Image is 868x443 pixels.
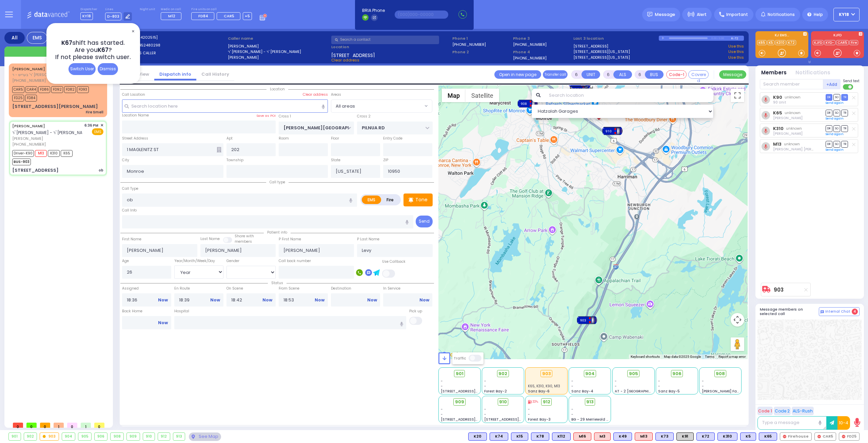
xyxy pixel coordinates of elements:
label: Street Address [122,136,148,141]
span: - [658,379,660,384]
div: ob [99,168,103,173]
input: (000)000-00000 [395,11,448,19]
div: BLS [655,432,674,441]
label: [PHONE_NUMBER] [513,42,547,47]
span: 4 [852,309,858,315]
label: Destination [331,286,380,291]
span: D-803 [105,13,121,20]
span: Status [268,280,287,285]
span: - [571,379,573,384]
a: Send again [826,116,844,121]
span: K65 [61,150,73,157]
span: +5 [245,13,250,19]
span: unknown [784,142,800,147]
label: ר' [PERSON_NAME] - ר' [PERSON_NAME] [228,49,329,55]
a: Send again [826,132,844,136]
span: M12 [168,13,175,19]
a: Use this [728,43,744,49]
span: Notifications [768,12,795,18]
div: 910 [602,126,623,136]
span: 901 [456,370,463,377]
label: On Scene [226,286,276,291]
div: BLS [552,432,571,441]
span: Message [655,11,675,18]
label: Use Callback [382,259,406,264]
button: Code 1 [757,407,773,415]
a: K72 [787,40,796,45]
span: - [658,384,660,389]
img: message.svg [647,12,652,17]
span: - [484,412,486,417]
label: Room [279,136,289,141]
div: 905 [78,433,91,440]
span: - [528,412,530,417]
span: Levy Friedman [773,147,833,152]
div: 909 [127,433,140,440]
button: Internal Chat 4 [819,307,860,316]
span: TR [841,141,848,147]
button: Show satellite imagery [466,89,499,102]
span: Clear address [331,57,359,63]
span: Lipa Blumenthal [773,131,803,136]
div: BLS [759,432,777,441]
span: [PERSON_NAME] Farm [702,389,742,394]
a: Open this area in Google Maps (opens a new window) [440,350,462,359]
button: Send [416,216,433,227]
a: K5 [767,40,774,45]
button: KY18 [833,8,860,21]
span: - [615,379,617,384]
a: Now [367,297,377,303]
a: Now [315,297,324,303]
button: Show street map [442,89,466,102]
span: TR [841,125,848,132]
div: [STREET_ADDRESS] [12,167,59,174]
span: Sanz Bay-5 [658,389,680,394]
div: BLS [740,432,756,441]
span: FD92 [51,86,63,93]
div: EMS [27,32,47,44]
div: 901 [9,433,21,440]
span: Phone 1 [452,36,511,41]
span: 1 [54,423,64,428]
label: Traffic [454,356,466,361]
span: DR [826,125,832,132]
span: Phone 2 [452,49,511,55]
span: - [441,412,443,417]
div: 906 [95,433,107,440]
div: Last updated: 09/22/2025 01:14 PM. Click to referesh. [528,400,538,404]
img: red-radio-icon.svg [842,435,845,438]
input: Search member [760,79,823,89]
span: M13 [35,150,47,157]
span: 908 [716,370,725,377]
label: From Scene [279,286,328,291]
gmp-advanced-marker: 903 [582,315,592,325]
img: Logo [27,10,72,19]
label: Gender [226,258,239,264]
a: Send again [826,101,844,105]
span: FD82 [64,86,76,93]
label: Cross 2 [357,114,371,119]
div: 903 [40,433,59,440]
span: Driver-K90 [12,150,34,157]
div: BLS [468,432,487,441]
div: See map [189,432,221,441]
span: Location [267,87,288,92]
span: FD84 [25,95,37,101]
div: 908 [517,98,538,109]
span: Sanz Bay-4 [571,389,593,394]
span: - [484,407,486,412]
span: 0 [26,423,37,428]
span: - [702,384,704,389]
label: [PERSON_NAME] [228,55,329,60]
input: Search hospital [174,316,407,329]
button: Code 2 [774,407,791,415]
label: State [331,158,340,163]
label: Location [331,44,450,50]
label: Caller: [124,42,225,48]
span: - [528,407,530,412]
span: CAR5 [12,86,24,93]
span: [PHONE_NUMBER] [12,78,46,83]
div: 910 [143,433,155,440]
span: AT - 2 [GEOGRAPHIC_DATA] [615,389,665,394]
span: - [571,412,573,417]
